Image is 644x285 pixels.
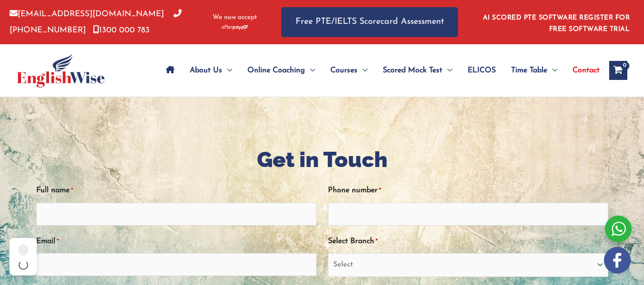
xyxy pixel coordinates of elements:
[609,61,627,80] a: View Shopping Cart, empty
[305,54,315,87] span: Menu Toggle
[604,247,631,274] img: white-facebook.png
[375,54,460,87] a: Scored Mock TestMenu Toggle
[182,54,240,87] a: About UsMenu Toggle
[383,54,442,87] span: Scored Mock Test
[572,54,600,87] span: Contact
[247,54,305,87] span: Online Coaching
[503,54,565,87] a: Time TableMenu Toggle
[547,54,557,87] span: Menu Toggle
[565,54,600,87] a: Contact
[442,54,452,87] span: Menu Toggle
[10,10,164,18] a: [EMAIL_ADDRESS][DOMAIN_NAME]
[190,54,222,87] span: About Us
[213,13,257,22] span: We now accept
[477,7,634,38] aside: Header Widget 1
[93,26,150,34] a: 1300 000 783
[460,54,503,87] a: ELICOS
[222,25,248,30] img: Afterpay-Logo
[328,183,381,198] label: Phone number
[328,234,378,249] label: Select Branch
[17,53,105,88] img: cropped-ew-logo
[281,7,458,37] a: Free PTE/IELTS Scorecard Assessment
[468,54,496,87] span: ELICOS
[36,145,608,175] h1: Get in Touch
[36,234,59,249] label: Email
[358,54,368,87] span: Menu Toggle
[323,54,375,87] a: CoursesMenu Toggle
[240,54,323,87] a: Online CoachingMenu Toggle
[10,10,182,34] a: [PHONE_NUMBER]
[511,54,547,87] span: Time Table
[36,183,73,198] label: Full name
[483,14,630,33] a: AI SCORED PTE SOFTWARE REGISTER FOR FREE SOFTWARE TRIAL
[158,54,600,87] nav: Site Navigation: Main Menu
[222,54,232,87] span: Menu Toggle
[330,54,358,87] span: Courses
